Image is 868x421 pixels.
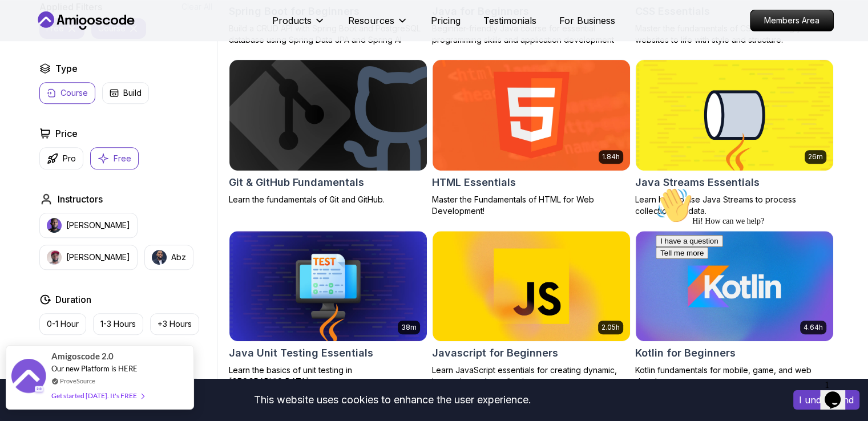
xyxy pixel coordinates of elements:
div: This website uses cookies to enhance the user experience. [9,387,776,412]
img: provesource social proof notification image [11,359,46,396]
button: Products [272,14,325,37]
p: Abz [171,252,186,263]
span: Our new Platform is HERE [51,364,138,373]
p: Course [60,87,88,99]
iframe: chat widget [820,375,857,410]
span: Hi! How can we help? [5,34,113,43]
p: [PERSON_NAME] [66,220,130,231]
p: Learn the basics of unit testing in [GEOGRAPHIC_DATA]. [229,365,427,387]
img: :wave: [5,5,41,41]
button: 0-1 Hour [39,313,86,335]
p: Learn JavaScript essentials for creating dynamic, interactive web applications [432,365,631,387]
p: 38m [401,323,417,332]
p: Kotlin fundamentals for mobile, game, and web development [635,365,834,387]
button: Resources [348,14,408,37]
p: Members Area [750,10,833,31]
img: Java Unit Testing Essentials card [229,231,427,342]
a: Java Unit Testing Essentials card38mJava Unit Testing EssentialsLearn the basics of unit testing ... [229,230,427,388]
img: instructor img [47,250,62,265]
button: Accept cookies [793,390,859,410]
button: instructor img[PERSON_NAME] [39,213,138,238]
img: Git & GitHub Fundamentals card [229,60,427,171]
a: Java Streams Essentials card26mJava Streams EssentialsLearn how to use Java Streams to process co... [635,59,834,217]
h2: Java Streams Essentials [635,175,760,191]
a: Git & GitHub Fundamentals cardGit & GitHub FundamentalsLearn the fundamentals of Git and GitHub. [229,59,427,205]
img: Javascript for Beginners card [433,231,630,342]
img: instructor img [152,250,167,265]
p: Build [123,87,142,99]
h2: Javascript for Beginners [432,345,558,361]
button: Pro [39,147,83,169]
p: Products [272,14,312,27]
p: Free [114,153,131,164]
p: 1-3 Hours [100,318,136,330]
h2: Instructors [58,192,103,206]
iframe: chat widget [651,183,857,370]
button: Tell me more [5,64,57,76]
button: instructor imgAbz [144,245,193,270]
p: +3 Hours [158,318,192,330]
p: [PERSON_NAME] [66,252,130,263]
img: Kotlin for Beginners card [636,231,833,342]
h2: Type [55,62,78,75]
a: Pricing [431,14,461,27]
a: Testimonials [483,14,536,27]
img: instructor img [47,218,62,233]
a: ProveSource [60,376,95,386]
h2: Kotlin for Beginners [635,345,736,361]
button: I have a question [5,52,72,64]
img: Java Streams Essentials card [636,60,833,171]
a: Javascript for Beginners card2.05hJavascript for BeginnersLearn JavaScript essentials for creatin... [432,230,631,388]
a: HTML Essentials card1.84hHTML EssentialsMaster the Fundamentals of HTML for Web Development! [432,59,631,217]
h2: Java Unit Testing Essentials [229,345,373,361]
h2: Git & GitHub Fundamentals [229,175,364,191]
span: Amigoscode 2.0 [51,350,114,363]
h2: Price [55,127,78,140]
p: Learn how to use Java Streams to process collections of data. [635,194,834,217]
p: Master the Fundamentals of HTML for Web Development! [432,194,631,217]
p: Learn the fundamentals of Git and GitHub. [229,194,427,205]
button: instructor img[PERSON_NAME] [39,245,138,270]
h2: HTML Essentials [432,175,516,191]
button: Free [90,147,139,169]
button: +3 Hours [150,313,199,335]
button: Course [39,82,95,104]
div: Get started [DATE]. It's FREE [51,389,144,402]
button: Build [102,82,149,104]
button: 1-3 Hours [93,313,143,335]
h2: Duration [55,293,91,306]
a: Kotlin for Beginners card4.64hKotlin for BeginnersKotlin fundamentals for mobile, game, and web d... [635,230,834,388]
a: For Business [559,14,615,27]
p: 2.05h [601,323,620,332]
p: 1.84h [602,152,620,161]
p: Pro [63,153,76,164]
img: HTML Essentials card [433,60,630,171]
p: Resources [348,14,394,27]
div: 👋Hi! How can we help?I have a questionTell me more [5,5,210,76]
p: 0-1 Hour [47,318,79,330]
a: Members Area [750,10,834,31]
p: 26m [808,152,823,161]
